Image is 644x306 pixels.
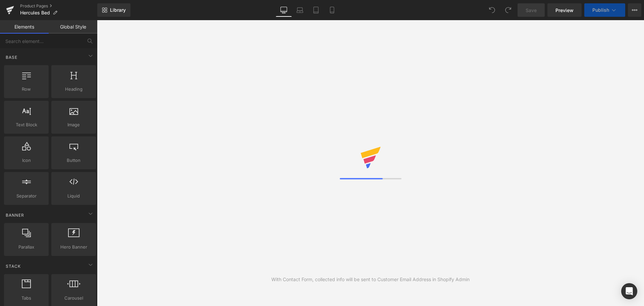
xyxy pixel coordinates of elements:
a: Product Pages [20,3,97,9]
button: More [628,3,641,17]
span: Banner [5,212,25,218]
span: Hercules Bed [20,10,50,15]
span: Carousel [53,295,94,302]
button: Publish [584,3,625,17]
span: Image [53,121,94,128]
span: Icon [6,157,47,164]
span: Stack [5,263,21,269]
a: Mobile [324,3,340,17]
span: Text Block [6,121,47,128]
span: Library [110,7,126,13]
div: Open Intercom Messenger [621,283,637,299]
span: Save [526,7,537,14]
div: With Contact Form, collected info will be sent to Customer Email Address in Shopify Admin [271,276,470,283]
button: Redo [501,3,515,17]
span: Button [53,157,94,164]
span: Preview [555,7,574,14]
span: Parallax [6,244,47,251]
span: Separator [6,192,47,200]
span: Liquid [53,192,94,200]
button: Undo [485,3,499,17]
a: Desktop [276,3,292,17]
span: Publish [592,7,609,13]
a: Global Style [49,20,97,34]
span: Row [6,86,47,93]
a: Laptop [292,3,308,17]
a: Preview [547,3,582,17]
a: Tablet [308,3,324,17]
span: Hero Banner [53,244,94,251]
a: New Library [97,3,130,17]
span: Tabs [6,295,47,302]
span: Heading [53,86,94,93]
span: Base [5,54,18,60]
